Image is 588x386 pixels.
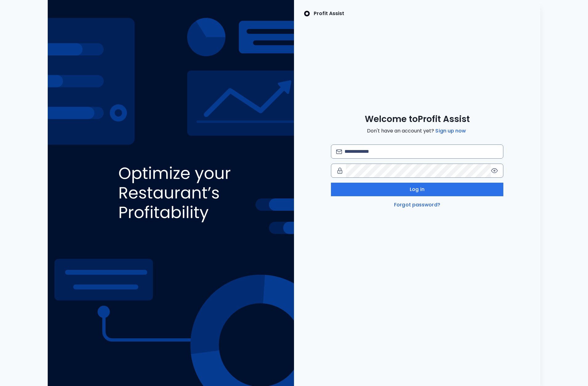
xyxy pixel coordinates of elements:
[393,201,441,209] a: Forgot password?
[367,127,467,135] span: Don't have an account yet?
[336,149,342,154] img: email
[410,186,425,193] span: Log in
[434,127,467,135] a: Sign up now
[331,183,503,196] button: Log in
[365,114,470,125] span: Welcome to Profit Assist
[314,10,344,17] p: Profit Assist
[304,10,310,17] img: SpotOn Logo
